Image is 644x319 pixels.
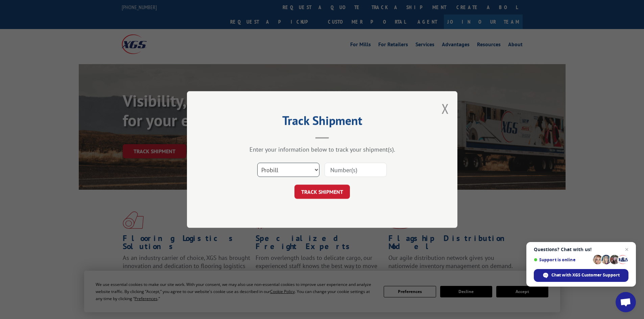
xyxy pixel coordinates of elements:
[221,116,424,129] h2: Track Shipment
[325,163,387,177] input: Number(s)
[294,185,350,199] button: TRACK SHIPMENT
[551,272,620,278] span: Chat with XGS Customer Support
[616,292,636,312] div: Open chat
[534,247,628,252] span: Questions? Chat with us!
[221,145,424,153] div: Enter your information below to track your shipment(s).
[442,100,449,117] button: Close modal
[623,245,631,254] span: Close chat
[534,257,591,262] span: Support is online
[534,269,628,282] div: Chat with XGS Customer Support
